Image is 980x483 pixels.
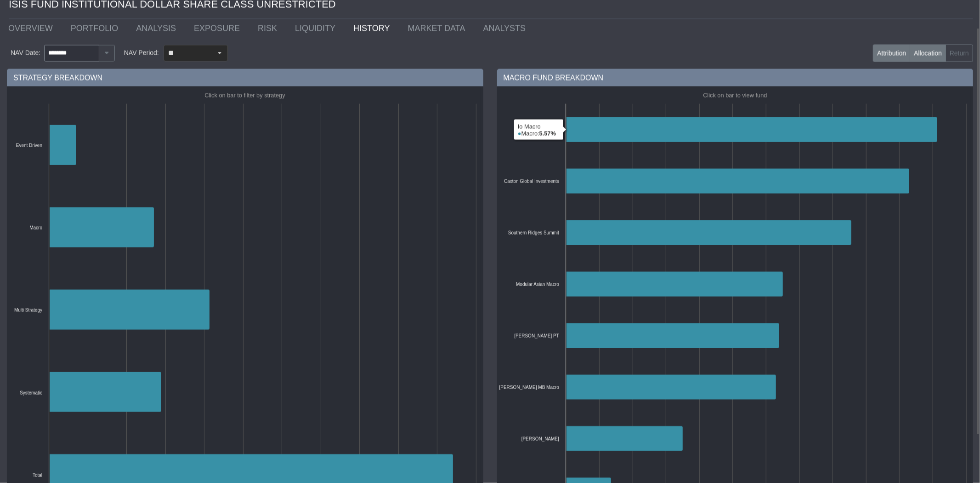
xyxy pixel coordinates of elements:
div: Select [212,46,227,61]
a: OVERVIEW [1,19,64,37]
a: HISTORY [346,19,401,37]
text: [PERSON_NAME] MB Macro [499,385,559,390]
a: EXPOSURE [187,19,251,37]
label: Return [946,45,973,62]
a: LIQUIDITY [288,19,346,37]
a: ANALYSIS [129,19,187,37]
text: Macro [29,225,42,230]
text: Total [33,473,42,478]
text: Southern Ridges Summit [508,230,559,236]
div: NAV Period: [124,45,159,62]
div: NAV Date: [7,45,44,62]
text: Io Macro [541,127,559,132]
label: Allocation [910,45,946,62]
text: Systematic [20,391,42,396]
text: Click on bar to view fund [703,92,767,99]
a: RISK [251,19,288,37]
a: MARKET DATA [401,19,476,37]
text: [PERSON_NAME] PT [514,333,559,339]
text: Click on bar to filter by strategy [204,92,285,99]
a: ANALYSTS [476,19,537,37]
text: [PERSON_NAME] [521,437,559,442]
text: Event Driven [16,143,42,148]
text: Modular Asian Macro [516,282,559,287]
text: Multi Strategy [14,308,42,313]
div: STRATEGY BREAKDOWN [7,69,483,86]
a: PORTFOLIO [64,19,130,37]
div: MACRO FUND BREAKDOWN [497,69,974,86]
text: Caxton Global Investments [504,179,559,184]
label: Attribution [873,45,910,62]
